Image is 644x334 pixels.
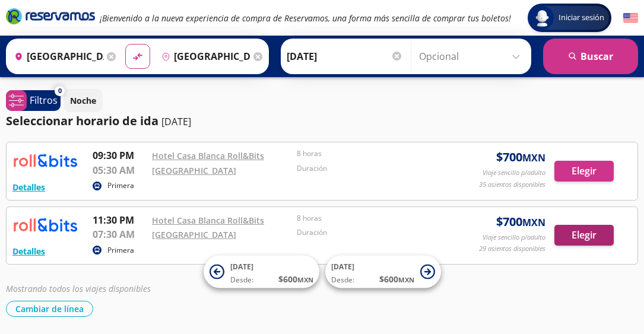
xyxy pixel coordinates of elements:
span: $ 700 [496,148,545,166]
p: 07:30 AM [93,227,146,241]
img: RESERVAMOS [12,213,78,237]
span: [DATE] [230,262,253,272]
button: Buscar [543,39,638,74]
button: Elegir [554,161,614,182]
img: RESERVAMOS [12,148,78,172]
span: 0 [58,86,62,96]
p: Seleccionar horario de ida [6,112,158,130]
p: 8 horas [297,213,436,224]
p: Viaje sencillo p/adulto [483,233,545,243]
input: Opcional [419,42,525,71]
span: $ 600 [379,273,414,285]
button: 0Filtros [6,90,61,111]
a: [GEOGRAPHIC_DATA] [152,165,236,176]
a: Hotel Casa Blanca Roll&Bits [152,215,264,226]
p: 05:30 AM [93,163,146,177]
em: ¡Bienvenido a la nueva experiencia de compra de Reservamos, una forma más sencilla de comprar tus... [100,12,511,24]
p: 11:30 PM [93,213,146,227]
span: Desde: [331,275,354,285]
p: [DATE] [161,114,191,129]
small: MXN [522,216,545,229]
small: MXN [297,275,313,284]
p: Primera [107,180,134,191]
em: Mostrando todos los viajes disponibles [6,283,151,294]
span: $ 600 [278,273,313,285]
p: Duración [297,227,436,238]
button: Detalles [12,181,45,193]
a: Brand Logo [6,7,95,28]
p: 8 horas [297,148,436,159]
p: Filtros [30,93,58,107]
p: 09:30 PM [93,148,146,163]
span: [DATE] [331,262,354,272]
button: Noche [64,89,103,112]
input: Buscar Destino [157,42,251,71]
input: Buscar Origen [9,42,104,71]
button: Cambiar de línea [6,301,93,317]
button: Detalles [12,245,45,257]
button: [DATE]Desde:$600MXN [204,256,319,288]
span: $ 700 [496,213,545,231]
a: [GEOGRAPHIC_DATA] [152,229,236,240]
p: Duración [297,163,436,174]
i: Brand Logo [6,7,95,25]
input: Elegir Fecha [287,42,403,71]
p: Noche [70,94,96,107]
button: English [623,11,638,26]
button: [DATE]Desde:$600MXN [325,256,441,288]
small: MXN [522,151,545,164]
p: Viaje sencillo p/adulto [483,168,545,178]
a: Hotel Casa Blanca Roll&Bits [152,150,264,161]
span: Desde: [230,275,253,285]
button: Elegir [554,225,614,246]
p: Primera [107,245,134,256]
p: 35 asientos disponibles [479,180,545,190]
span: Iniciar sesión [554,12,609,24]
small: MXN [398,275,414,284]
p: 29 asientos disponibles [479,244,545,254]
